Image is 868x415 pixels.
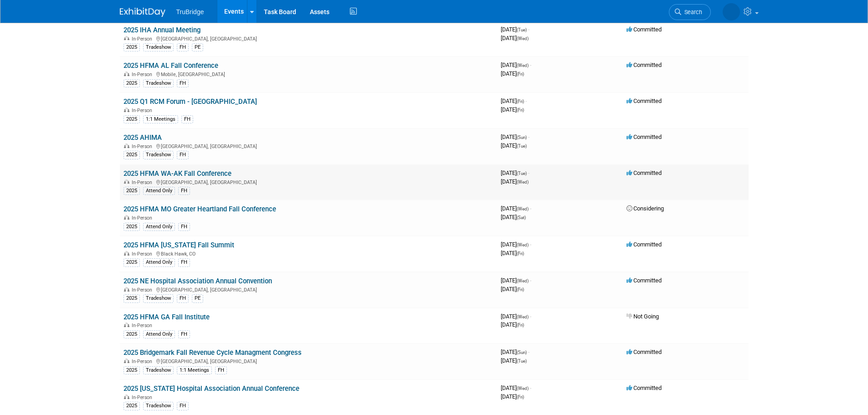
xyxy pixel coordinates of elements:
[177,43,189,51] div: FH
[176,8,204,15] span: TruBridge
[123,384,299,393] a: 2025 [US_STATE] Hospital Association Annual Conference
[517,350,527,355] span: (Sun)
[177,151,189,159] div: FH
[530,205,531,212] span: -
[501,106,524,113] span: [DATE]
[132,108,155,113] span: In-Person
[143,366,174,374] div: Tradeshow
[501,70,524,77] span: [DATE]
[123,178,493,185] div: [GEOGRAPHIC_DATA], [GEOGRAPHIC_DATA]
[501,286,524,292] span: [DATE]
[517,323,524,328] span: (Fri)
[501,393,524,400] span: [DATE]
[124,179,129,184] img: In-Person Event
[124,72,129,76] img: In-Person Event
[517,27,527,32] span: (Tue)
[517,251,524,256] span: (Fri)
[501,357,527,364] span: [DATE]
[123,313,210,321] a: 2025 HFMA GA Fall Institute
[517,278,529,283] span: (Wed)
[120,8,165,17] img: ExhibitDay
[124,36,129,41] img: In-Person Event
[143,79,174,87] div: Tradeshow
[123,35,493,42] div: [GEOGRAPHIC_DATA], [GEOGRAPHIC_DATA]
[132,251,155,257] span: In-Person
[132,395,155,400] span: In-Person
[123,79,140,87] div: 2025
[124,108,129,112] img: In-Person Event
[669,4,711,20] a: Search
[132,179,155,185] span: In-Person
[627,277,662,284] span: Committed
[530,384,531,391] span: -
[528,26,529,33] span: -
[627,241,662,248] span: Committed
[501,277,531,284] span: [DATE]
[501,250,524,256] span: [DATE]
[124,251,129,256] img: In-Person Event
[123,366,140,374] div: 2025
[215,366,227,374] div: FH
[143,115,178,123] div: 1:1 Meetings
[627,133,662,140] span: Committed
[123,97,257,106] a: 2025 Q1 RCM Forum - [GEOGRAPHIC_DATA]
[123,250,493,257] div: Black Hawk, CO
[143,294,174,302] div: Tradeshow
[123,241,234,249] a: 2025 HFMA [US_STATE] Fall Summit
[192,43,203,51] div: PE
[517,135,527,140] span: (Sun)
[501,26,529,33] span: [DATE]
[627,384,662,391] span: Committed
[177,79,189,87] div: FH
[177,294,189,302] div: FH
[123,26,200,34] a: 2025 IHA Annual Meeting
[525,97,527,104] span: -
[627,97,662,104] span: Committed
[501,133,529,140] span: [DATE]
[143,151,174,159] div: Tradeshow
[124,395,129,399] img: In-Person Event
[178,330,190,338] div: FH
[143,43,174,51] div: Tradeshow
[517,179,529,184] span: (Wed)
[123,187,140,195] div: 2025
[143,402,174,410] div: Tradeshow
[517,63,529,68] span: (Wed)
[123,357,493,364] div: [GEOGRAPHIC_DATA], [GEOGRAPHIC_DATA]
[132,143,155,149] span: In-Person
[123,277,272,285] a: 2025 NE Hospital Association Annual Convention
[181,115,193,123] div: FH
[124,143,129,148] img: In-Person Event
[123,205,276,213] a: 2025 HFMA MO Greater Heartland Fall Conference
[143,223,175,231] div: Attend Only
[123,402,140,410] div: 2025
[517,386,529,391] span: (Wed)
[681,9,702,15] span: Search
[132,323,155,328] span: In-Person
[517,287,524,292] span: (Fri)
[501,321,524,328] span: [DATE]
[501,348,529,355] span: [DATE]
[517,108,524,113] span: (Fri)
[132,36,155,42] span: In-Person
[123,286,493,293] div: [GEOGRAPHIC_DATA], [GEOGRAPHIC_DATA]
[178,187,190,195] div: FH
[123,70,493,77] div: Mobile, [GEOGRAPHIC_DATA]
[501,313,531,320] span: [DATE]
[501,214,526,220] span: [DATE]
[517,143,527,149] span: (Tue)
[517,99,524,104] span: (Fri)
[530,313,531,320] span: -
[530,61,531,68] span: -
[123,151,140,159] div: 2025
[528,133,529,140] span: -
[501,35,529,41] span: [DATE]
[627,26,662,33] span: Committed
[501,142,527,149] span: [DATE]
[123,142,493,149] div: [GEOGRAPHIC_DATA], [GEOGRAPHIC_DATA]
[501,169,529,176] span: [DATE]
[627,313,659,320] span: Not Going
[528,169,529,176] span: -
[123,258,140,266] div: 2025
[143,330,175,338] div: Attend Only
